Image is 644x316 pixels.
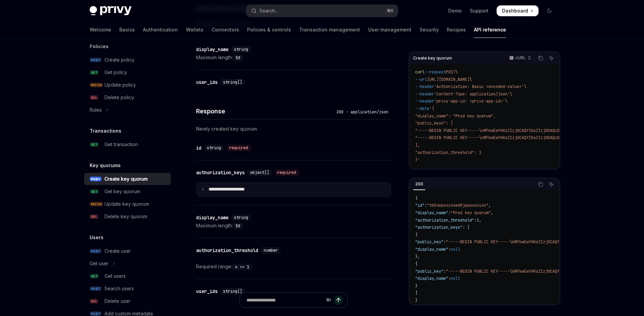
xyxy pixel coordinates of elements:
span: PATCH [90,83,103,88]
span: '{ [429,106,434,111]
div: Required range: [196,263,391,271]
span: null [451,247,460,252]
span: GET [90,189,99,194]
span: --request [425,69,446,75]
div: user_ids [196,79,218,86]
div: Delete key quorum [104,212,147,221]
span: : [444,239,446,245]
span: POST [90,249,102,254]
div: Search users [104,285,134,293]
div: Create key quorum [104,175,148,183]
button: Copy the contents from the code block [536,180,545,189]
button: Ask AI [547,54,556,63]
a: Transaction management [299,22,360,38]
div: user_ids [196,288,218,295]
a: DELDelete user [84,295,171,307]
a: User management [368,22,411,38]
span: "-----BEGIN PUBLIC KEY----- [446,239,510,245]
span: : [474,218,477,223]
div: Maximum length: [196,53,391,62]
a: DELDelete policy [84,91,171,104]
span: Create key quorum [413,55,452,61]
div: 200 [413,180,425,188]
h4: Response [196,107,334,116]
a: Recipes [447,22,466,38]
div: authorization_keys [196,169,245,176]
span: null [451,276,460,281]
span: "authorization_threshold" [415,218,474,223]
span: POST [90,177,102,182]
span: string [207,145,221,151]
span: : [444,269,446,274]
span: 'Authorization: Basic <encoded-value>' [434,84,524,89]
div: Delete user [104,297,130,305]
span: 'Content-Type: application/json' [434,91,510,97]
div: required [275,169,299,176]
div: Create policy [104,56,135,64]
img: dark logo [90,6,132,16]
span: 'privy-app-id: <privy-app-id>' [434,98,505,104]
div: Get user [90,259,109,268]
div: authorization_threshold [196,247,258,254]
span: --header [415,84,434,89]
div: Rules [90,106,102,114]
div: Maximum length: [196,222,391,230]
p: Newly created key quorum. [196,125,391,133]
button: cURL [505,52,534,64]
a: PATCHUpdate key quorum [84,198,171,210]
div: required [226,144,251,151]
code: 50 [233,54,243,61]
h5: Users [90,233,103,242]
span: string[] [223,289,242,294]
div: display_name [196,46,229,53]
div: display_name [196,214,229,221]
span: ], [415,142,420,148]
span: { [415,196,418,201]
div: Delete policy [104,93,134,101]
span: } [415,298,418,303]
span: "display_name" [415,276,448,281]
span: "display_name" [415,247,448,252]
span: "authorization_threshold": 1 [415,150,481,155]
button: Open search [246,5,398,17]
button: Toggle Get user section [84,257,171,270]
span: string[] [223,80,242,85]
button: Ask AI [547,180,556,189]
span: string [234,215,248,220]
button: Toggle Rules section [84,104,171,116]
code: 50 [233,223,243,229]
span: Dashboard [502,7,528,14]
span: : [ [462,225,470,230]
span: : [448,247,451,252]
span: GET [90,70,99,75]
span: \n [510,269,515,274]
span: POST [90,58,102,63]
div: Update key quorum [104,200,149,208]
span: [URL][DOMAIN_NAME] [427,77,470,82]
a: GETGet users [84,270,171,282]
span: \ [524,84,526,89]
div: Create user [104,247,131,255]
span: string [234,47,248,52]
span: : [448,276,451,281]
div: Search... [259,7,278,15]
div: Get users [104,272,126,280]
span: PATCH [90,202,103,207]
span: , [479,218,481,223]
a: POSTSearch users [84,283,171,295]
button: Copy the contents from the code block [536,54,545,63]
span: "tb54eps4z44ed0jepousxi4n" [427,203,488,208]
span: curl [415,69,425,75]
div: Get key quorum [104,187,140,196]
span: object[] [250,170,269,175]
button: Toggle dark mode [544,5,555,16]
span: GET [90,142,99,147]
span: DEL [90,299,98,304]
div: Get policy [104,68,127,76]
div: Get transaction [104,140,138,149]
p: cURL [515,55,526,61]
span: ⌘ K [387,8,394,14]
span: --header [415,91,434,97]
span: "public_key" [415,269,444,274]
button: Send message [334,295,343,305]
